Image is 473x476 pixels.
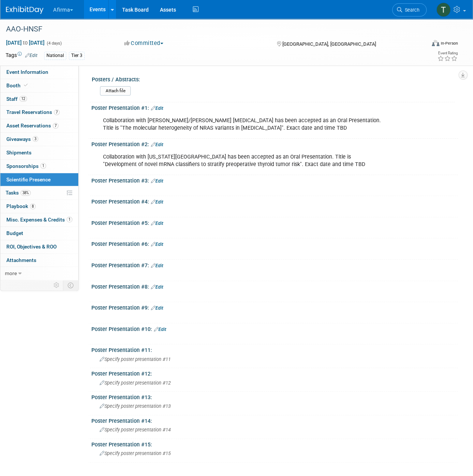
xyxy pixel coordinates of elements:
[151,305,163,311] a: Edit
[392,3,427,16] a: Search
[0,66,78,79] a: Event Information
[63,280,79,290] td: Toggle Event Tabs
[91,415,458,425] div: Poster Presentation #14:
[6,51,37,60] td: Tags
[91,260,458,269] div: Poster Presentation #7:
[91,344,458,354] div: Poster Presentation #11:
[69,52,85,60] div: Tier 3
[46,41,62,46] span: (4 days)
[91,392,458,401] div: Poster Presentation #13:
[100,356,171,362] span: Specify poster presentation #11
[6,109,60,115] span: Travel Reservations
[54,109,60,115] span: 7
[3,22,419,36] div: AAO-HNSF
[437,51,458,55] div: Event Rating
[0,186,78,199] a: Tasks38%
[154,327,166,332] a: Edit
[92,74,455,83] div: Posters / Abstracts:
[100,403,171,409] span: Specify poster presentation #13
[91,139,458,148] div: Poster Presentation #2:
[151,263,163,268] a: Edit
[100,451,171,456] span: Specify poster presentation #15
[0,146,78,159] a: Shipments
[25,53,37,58] a: Edit
[40,163,46,169] span: 1
[6,203,36,209] span: Playbook
[0,267,78,280] a: more
[0,79,78,92] a: Booth
[0,119,78,132] a: Asset Reservations7
[6,39,45,46] span: [DATE] [DATE]
[6,69,48,75] span: Event Information
[0,160,78,173] a: Sponsorships1
[91,323,458,333] div: Poster Presentation #10:
[151,178,163,184] a: Edit
[98,113,385,136] div: Collaboration with [PERSON_NAME]/[PERSON_NAME] [MEDICAL_DATA] has been accepted as an Oral Presen...
[91,196,458,206] div: Poster Presentation #4:
[0,254,78,267] a: Attachments
[402,7,419,13] span: Search
[0,200,78,213] a: Playbook8
[53,123,58,129] span: 7
[6,96,27,102] span: Staff
[44,52,66,60] div: National
[6,244,57,250] span: ROI, Objectives & ROO
[440,40,458,46] div: In-Person
[91,217,458,227] div: Poster Presentation #5:
[6,257,36,263] span: Attachments
[5,270,17,276] span: more
[91,439,458,448] div: Poster Presentation #15:
[151,242,163,247] a: Edit
[6,6,43,14] img: ExhibitDay
[0,240,78,253] a: ROI, Objectives & ROO
[0,93,78,106] a: Staff12
[122,39,166,47] button: Committed
[6,136,38,142] span: Giveaways
[0,106,78,119] a: Travel Reservations7
[6,190,31,196] span: Tasks
[392,39,458,50] div: Event Format
[432,40,439,46] img: Format-Inperson.png
[151,221,163,226] a: Edit
[22,40,29,46] span: to
[0,213,78,226] a: Misc. Expenses & Credits1
[6,82,29,88] span: Booth
[0,133,78,146] a: Giveaways3
[24,83,28,87] i: Booth reservation complete
[91,238,458,248] div: Poster Presentation #6:
[6,150,31,156] span: Shipments
[6,123,58,129] span: Asset Reservations
[151,284,163,290] a: Edit
[0,173,78,186] a: Scientific Presence
[33,136,38,142] span: 3
[30,204,36,209] span: 8
[100,380,171,386] span: Specify poster presentation #12
[282,41,376,47] span: [GEOGRAPHIC_DATA], [GEOGRAPHIC_DATA]
[151,199,163,205] a: Edit
[436,3,451,17] img: Taylor Sebesta
[6,163,46,169] span: Sponsorships
[151,106,163,111] a: Edit
[91,102,458,112] div: Poster Presentation #1:
[50,280,63,290] td: Personalize Event Tab Strip
[151,142,163,147] a: Edit
[19,96,27,102] span: 12
[6,177,51,183] span: Scientific Presence
[6,230,23,236] span: Budget
[91,175,458,185] div: Poster Presentation #3:
[21,190,31,196] span: 38%
[100,427,171,433] span: Specify poster presentation #14
[91,368,458,377] div: Poster Presentation #12:
[67,217,72,222] span: 1
[91,302,458,312] div: Poster Presentation #9:
[0,227,78,240] a: Budget
[91,281,458,291] div: Poster Presentation #8:
[98,150,385,172] div: Collaboration with [US_STATE][GEOGRAPHIC_DATA] has been accepted as an Oral Presentation. Title i...
[6,217,72,223] span: Misc. Expenses & Credits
